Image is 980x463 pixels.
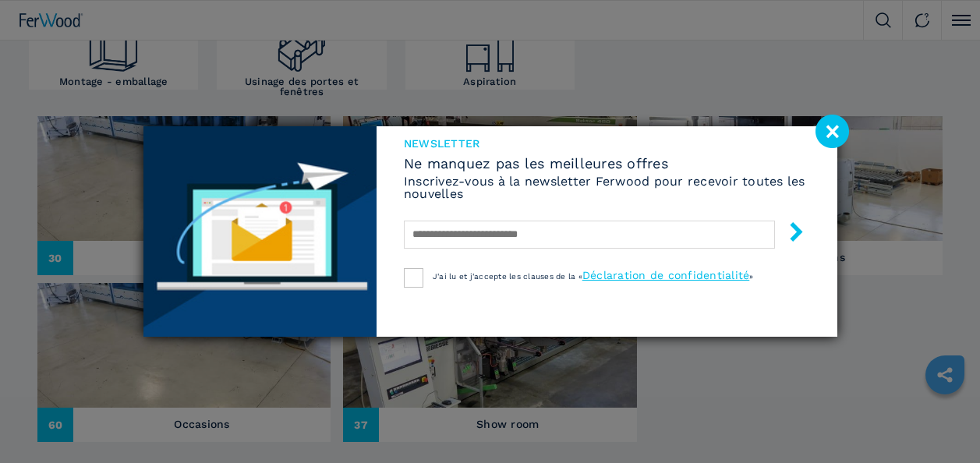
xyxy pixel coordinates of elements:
span: Newsletter [404,138,810,149]
span: J'ai lu et j'accepte les clauses de la « [433,272,582,281]
h6: Inscrivez-vous à la newsletter Ferwood pour recevoir toutes les nouvelles [404,175,810,200]
span: Ne manquez pas les meilleures offres [404,157,810,171]
a: Déclaration de confidentialité [582,269,750,281]
img: Newsletter image [143,126,377,337]
span: » [749,272,753,281]
button: submit-button [771,216,806,253]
